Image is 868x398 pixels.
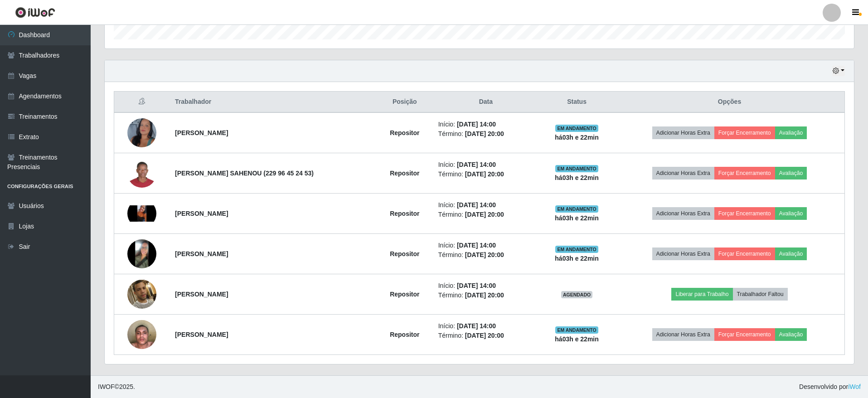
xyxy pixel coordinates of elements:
strong: há 03 h e 22 min [555,335,599,343]
button: Forçar Encerramento [714,248,775,260]
button: Forçar Encerramento [714,126,775,139]
li: Término: [438,291,533,300]
li: Início: [438,120,533,129]
li: Término: [438,331,533,340]
button: Adicionar Horas Extra [652,328,714,341]
strong: Repositor [390,331,419,338]
img: CoreUI Logo [15,7,55,18]
time: [DATE] 20:00 [465,291,504,299]
li: Término: [438,170,533,179]
strong: há 03 h e 22 min [555,174,599,181]
li: Início: [438,160,533,170]
strong: há 03 h e 22 min [555,255,599,262]
strong: [PERSON_NAME] [175,291,228,298]
strong: [PERSON_NAME] [175,331,228,338]
img: 1742598450745.jpeg [127,102,156,165]
span: EM ANDAMENTO [555,246,598,253]
button: Forçar Encerramento [714,167,775,180]
th: Trabalhador [170,92,377,113]
span: IWOF [98,383,115,390]
strong: Repositor [390,129,419,136]
time: [DATE] 14:00 [457,282,496,289]
time: [DATE] 14:00 [457,161,496,168]
th: Status [539,92,615,113]
button: Adicionar Horas Extra [652,126,714,139]
button: Avaliação [775,126,807,139]
li: Início: [438,281,533,291]
button: Adicionar Horas Extra [652,167,714,180]
li: Término: [438,210,533,219]
time: [DATE] 14:00 [457,201,496,209]
li: Término: [438,129,533,139]
button: Avaliação [775,248,807,260]
strong: há 03 h e 22 min [555,214,599,222]
button: Avaliação [775,207,807,220]
strong: [PERSON_NAME] [175,129,228,136]
li: Término: [438,250,533,260]
span: EM ANDAMENTO [555,326,598,334]
th: Opções [615,92,844,113]
time: [DATE] 20:00 [465,130,504,137]
span: Desenvolvido por [799,382,861,392]
span: EM ANDAMENTO [555,125,598,132]
button: Forçar Encerramento [714,207,775,220]
button: Forçar Encerramento [714,328,775,341]
strong: [PERSON_NAME] [175,210,228,217]
th: Posição [377,92,433,113]
span: AGENDADO [561,291,593,298]
button: Adicionar Horas Extra [652,207,714,220]
button: Avaliação [775,328,807,341]
time: [DATE] 14:00 [457,322,496,330]
time: [DATE] 20:00 [465,170,504,178]
a: iWof [848,383,861,390]
strong: Repositor [390,170,419,177]
strong: Repositor [390,291,419,298]
span: EM ANDAMENTO [555,205,598,213]
strong: Repositor [390,210,419,217]
strong: [PERSON_NAME] SAHENOU (229 96 45 24 53) [175,170,314,177]
time: [DATE] 20:00 [465,332,504,339]
time: [DATE] 14:00 [457,121,496,128]
th: Data [433,92,539,113]
img: 1748082649324.jpeg [127,205,156,222]
span: © 2025 . [98,382,135,392]
img: 1756412010049.jpeg [127,315,156,354]
button: Adicionar Horas Extra [652,248,714,260]
button: Liberar para Trabalho [671,288,732,301]
li: Início: [438,321,533,331]
img: 1748484954184.jpeg [127,239,156,268]
li: Início: [438,200,533,210]
span: EM ANDAMENTO [555,165,598,172]
strong: há 03 h e 22 min [555,134,599,141]
time: [DATE] 14:00 [457,242,496,249]
strong: Repositor [390,250,419,257]
button: Avaliação [775,167,807,180]
button: Trabalhador Faltou [733,288,788,301]
img: 1751668430791.jpeg [127,159,156,188]
strong: [PERSON_NAME] [175,250,228,257]
time: [DATE] 20:00 [465,251,504,258]
time: [DATE] 20:00 [465,211,504,218]
img: 1754969578433.jpeg [127,268,156,320]
li: Início: [438,241,533,250]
